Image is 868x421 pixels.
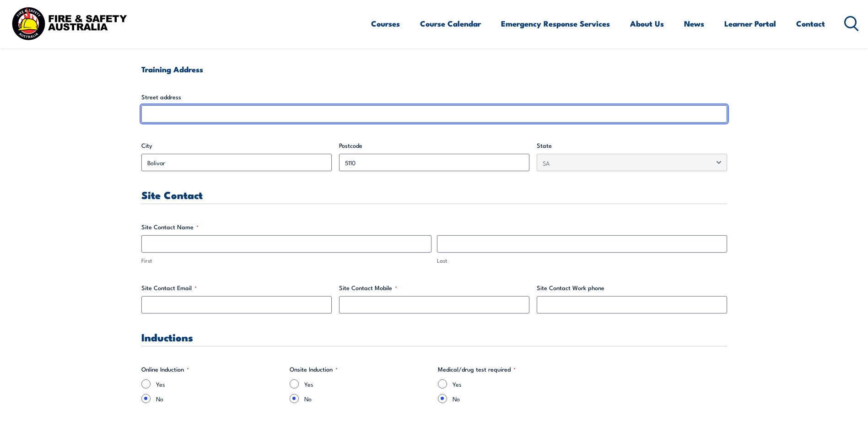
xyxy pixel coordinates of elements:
[630,11,664,36] a: About Us
[304,379,431,389] label: Yes
[339,141,529,150] label: Postcode
[537,141,727,150] label: State
[453,379,579,389] label: Yes
[141,141,332,150] label: City
[304,394,431,403] label: No
[141,283,332,292] label: Site Contact Email
[684,11,704,36] a: News
[156,379,282,389] label: Yes
[290,365,338,374] legend: Onsite Induction
[141,64,727,74] h4: Training Address
[156,394,282,403] label: No
[339,283,529,292] label: Site Contact Mobile
[371,11,400,36] a: Courses
[501,11,610,36] a: Emergency Response Services
[537,283,727,292] label: Site Contact Work phone
[141,256,431,265] label: First
[141,222,199,232] legend: Site Contact Name
[141,92,727,102] label: Street address
[796,11,825,36] a: Contact
[437,256,727,265] label: Last
[420,11,481,36] a: Course Calendar
[438,365,516,374] legend: Medical/drug test required
[141,189,727,200] h3: Site Contact
[141,332,727,342] h3: Inductions
[141,365,189,374] legend: Online Induction
[453,394,579,403] label: No
[724,11,776,36] a: Learner Portal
